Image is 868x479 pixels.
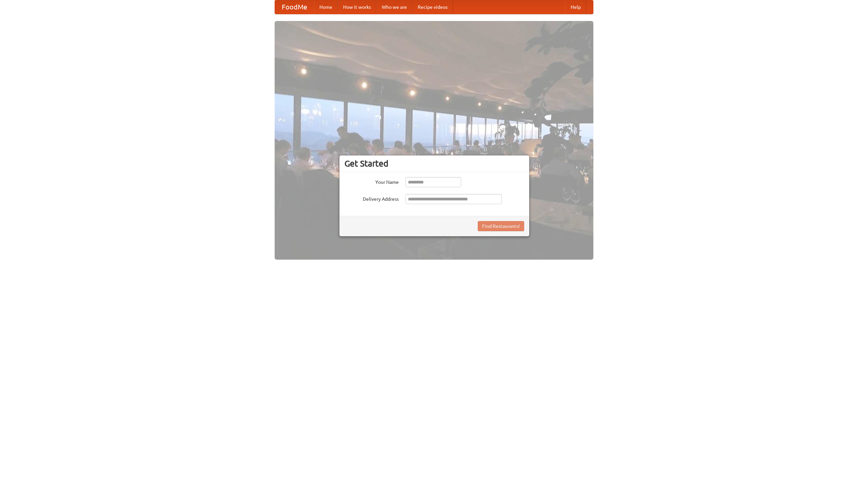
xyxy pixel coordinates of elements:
a: Help [565,0,586,14]
a: Who we are [376,0,412,14]
a: How it works [338,0,376,14]
a: Recipe videos [412,0,453,14]
label: Your Name [344,177,399,186]
button: Find Restaurants! [478,221,524,231]
a: Home [314,0,338,14]
h3: Get Started [344,158,524,169]
label: Delivery Address [344,194,399,202]
a: FoodMe [275,0,314,14]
